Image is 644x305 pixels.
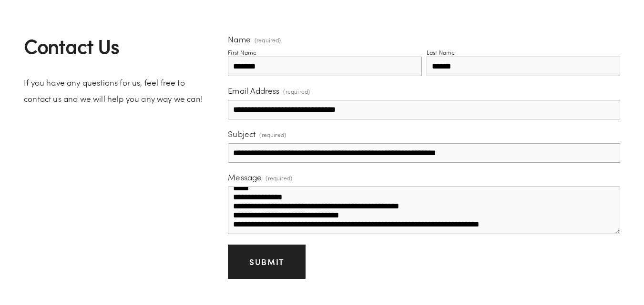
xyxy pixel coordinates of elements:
p: If you have any questions for us, feel free to contact us and we will help you any way we can! [24,74,212,107]
span: Subject [228,128,256,139]
span: (required) [259,128,286,141]
span: Email Address [228,85,279,96]
span: (required) [266,171,292,185]
span: Message [228,172,262,182]
span: Name [228,34,251,44]
button: SubmitSubmit [228,245,305,279]
span: (required) [255,37,281,43]
span: (required) [283,85,310,98]
h2: Contact Us [24,34,212,58]
div: First Name [228,49,256,56]
div: Last Name [427,49,455,56]
span: Submit [249,256,284,267]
